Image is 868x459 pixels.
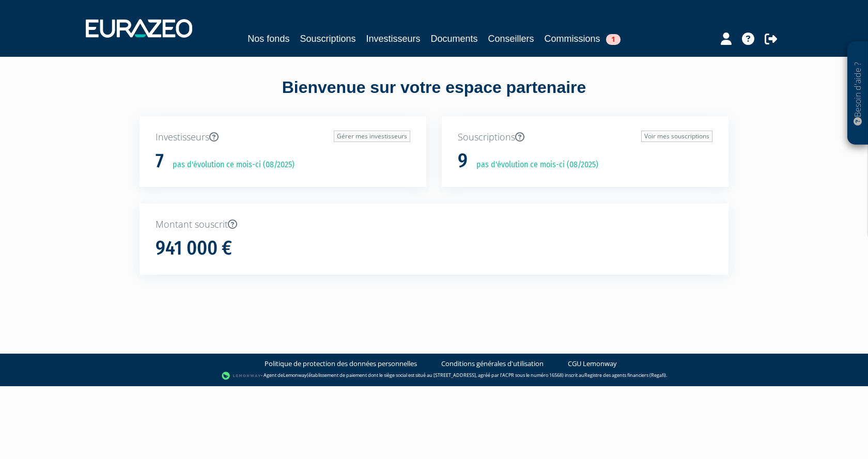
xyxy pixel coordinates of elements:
a: Nos fonds [247,31,289,46]
a: Souscriptions [300,31,355,46]
a: Gérer mes investisseurs [334,131,410,142]
p: pas d'évolution ce mois-ci (08/2025) [469,159,598,171]
img: 1732889491-logotype_eurazeo_blanc_rvb.png [86,19,192,38]
span: 1 [606,34,621,45]
p: Besoin d'aide ? [852,47,864,140]
a: Commissions1 [545,31,621,46]
a: Investisseurs [366,31,420,46]
p: Investisseurs [156,131,410,144]
a: Lemonway [283,372,307,378]
a: Conditions générales d'utilisation [441,359,544,369]
img: logo-lemonway.png [222,371,261,381]
p: pas d'évolution ce mois-ci (08/2025) [165,159,295,171]
a: Voir mes souscriptions [641,131,712,142]
div: Bienvenue sur votre espace partenaire [132,76,736,116]
p: Montant souscrit [156,218,712,231]
a: CGU Lemonway [568,359,617,369]
h1: 7 [156,150,164,172]
a: Documents [431,31,478,46]
a: Conseillers [488,31,534,46]
div: - Agent de (établissement de paiement dont le siège social est situé au [STREET_ADDRESS], agréé p... [10,371,858,381]
h1: 9 [458,150,468,172]
p: Souscriptions [458,131,712,144]
h1: 941 000 € [156,238,232,259]
a: Registre des agents financiers (Regafi) [584,372,666,378]
a: Politique de protection des données personnelles [265,359,417,369]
